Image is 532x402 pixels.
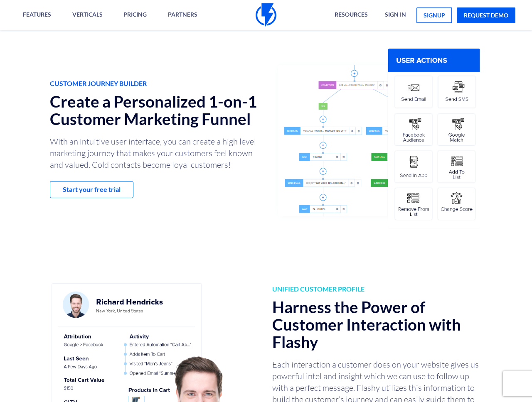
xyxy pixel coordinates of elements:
[50,93,260,127] h2: Create a Personalized 1-on-1 Customer Marketing Funnel
[50,181,133,198] a: Start your free trial
[50,136,260,171] p: With an intuitive user interface, you can create a high level marketing journey that makes your c...
[50,79,260,88] span: Customer Journey Builder
[272,298,482,351] h2: Harness the Power of Customer Interaction with Flashy
[457,7,515,23] a: request demo
[272,284,482,294] span: Unified Customer Profile
[416,7,452,23] a: signup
